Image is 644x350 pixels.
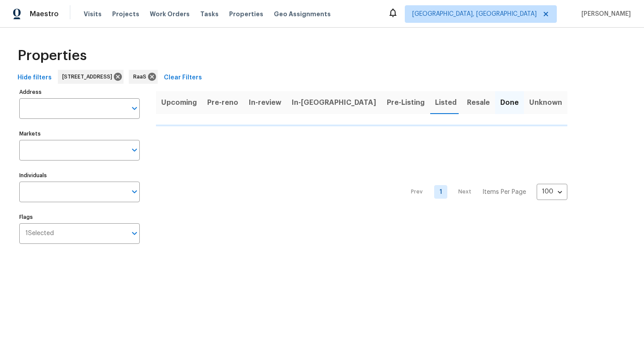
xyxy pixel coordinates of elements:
a: Goto page 1 [434,185,447,199]
span: Geo Assignments [274,10,331,18]
button: Hide filters [14,70,55,86]
span: In-review [249,96,281,109]
label: Markets [19,131,140,136]
span: Maestro [30,10,59,18]
span: Listed [435,96,456,109]
span: Upcoming [161,96,197,109]
span: Properties [18,51,87,60]
span: [STREET_ADDRESS] [62,72,116,81]
span: Visits [84,10,102,18]
span: Hide filters [18,72,52,83]
span: RaaS [133,72,150,81]
span: Tasks [200,11,219,17]
span: Resale [467,96,490,109]
div: [STREET_ADDRESS] [58,70,124,84]
label: Individuals [19,173,140,178]
button: Open [128,102,141,114]
span: [GEOGRAPHIC_DATA], [GEOGRAPHIC_DATA] [412,10,537,18]
span: [PERSON_NAME] [578,10,631,18]
span: Clear Filters [164,72,202,83]
button: Open [128,227,141,239]
div: RaaS [129,70,158,84]
span: 1 Selected [25,230,54,237]
span: In-[GEOGRAPHIC_DATA] [292,96,376,109]
button: Clear Filters [160,70,205,86]
span: Done [500,96,519,109]
span: Pre-Listing [387,96,425,109]
span: Properties [229,10,263,18]
label: Flags [19,214,140,220]
span: Unknown [529,96,562,109]
p: Items Per Page [482,188,526,196]
button: Open [128,186,141,198]
nav: Pagination Navigation [403,132,567,253]
button: Open [128,144,141,156]
span: Pre-reno [207,96,238,109]
div: 100 [537,180,567,203]
label: Address [19,89,140,95]
span: Projects [112,10,139,18]
span: Work Orders [150,10,190,18]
